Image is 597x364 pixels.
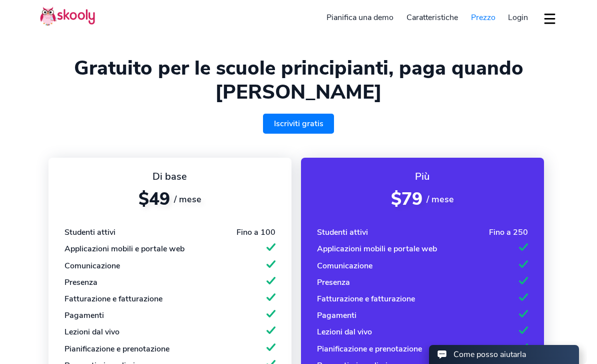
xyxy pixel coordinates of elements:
div: Fino a 100 [236,227,275,238]
span: $49 [138,187,170,211]
button: dropdown menu [542,7,557,30]
div: Di base [64,170,275,183]
a: Prezzo [464,10,502,26]
div: Più [317,170,528,183]
div: Comunicazione [317,260,372,271]
h1: Gratuito per le scuole principianti, paga quando [PERSON_NAME] [40,56,557,104]
div: Fino a 250 [489,227,528,238]
span: Prezzo [471,12,495,23]
a: Caratteristiche [400,10,464,26]
div: Pagamenti [64,310,104,321]
div: Pianificazione e prenotazione [64,343,169,354]
span: Login [508,12,528,23]
div: Presenza [317,277,350,288]
div: Applicazioni mobili e portale web [317,243,437,254]
img: Skooly [40,7,95,26]
div: Lezioni dal vivo [64,326,119,337]
span: $79 [391,187,422,211]
div: Presenza [64,277,97,288]
div: Studenti attivi [64,227,115,238]
div: Comunicazione [64,260,120,271]
span: / mese [174,193,201,205]
a: Login [501,10,534,26]
a: Pianifica una demo [320,10,400,26]
div: Applicazioni mobili e portale web [64,243,184,254]
div: Studenti attivi [317,227,368,238]
span: / mese [426,193,454,205]
div: Fatturazione e fatturazione [64,293,162,304]
a: Iscriviti gratis [263,114,334,134]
